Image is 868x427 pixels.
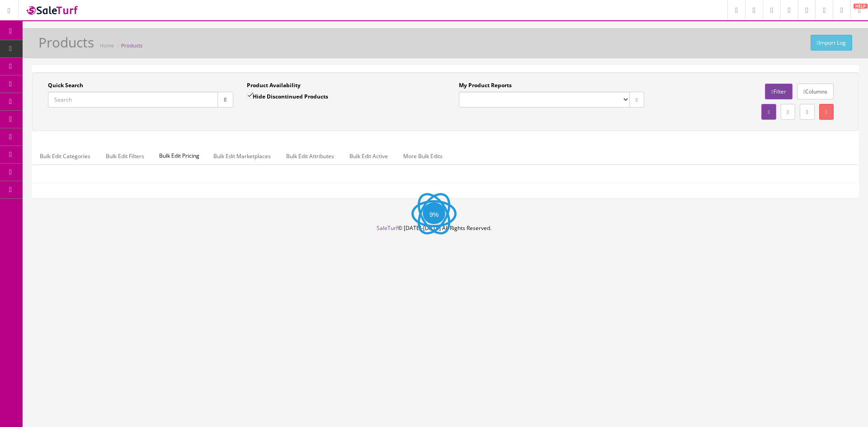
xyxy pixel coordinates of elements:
[247,93,253,99] input: Hide Discontinued Products
[279,147,341,165] a: Bulk Edit Attributes
[396,147,450,165] a: More Bulk Edits
[33,147,98,165] a: Bulk Edit Categories
[247,81,301,89] label: Product Availability
[765,84,792,99] a: Filter
[342,147,395,165] a: Bulk Edit Active
[48,92,218,108] input: Search
[100,42,114,49] a: Home
[25,4,80,16] img: SaleTurf
[206,147,278,165] a: Bulk Edit Marketplaces
[797,84,834,99] a: Columns
[459,81,512,89] label: My Product Reports
[48,81,83,89] label: Quick Search
[152,147,206,164] span: Bulk Edit Pricing
[247,92,328,101] label: Hide Discontinued Products
[811,35,852,51] a: Import Log
[38,35,94,50] h1: Products
[854,4,868,9] span: HELP
[121,42,142,49] a: Products
[99,147,151,165] a: Bulk Edit Filters
[377,224,398,232] a: SaleTurf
